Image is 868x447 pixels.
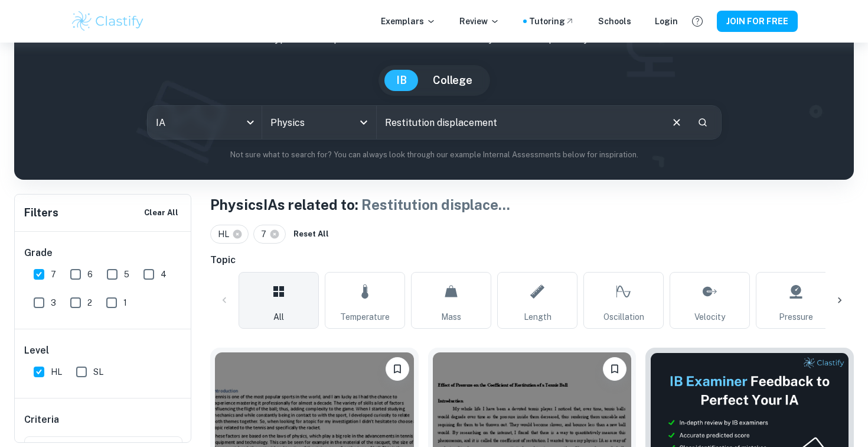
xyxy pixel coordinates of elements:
[93,365,103,378] span: SL
[779,310,813,323] span: Pressure
[51,268,56,281] span: 7
[210,253,854,267] h6: Topic
[291,225,332,243] button: Reset All
[24,149,844,161] p: Not sure what to search for? You can always look through our example Internal Assessments below f...
[210,194,854,215] h1: Physics IAs related to:
[386,357,409,381] button: Please log in to bookmark exemplars
[123,296,127,309] span: 1
[161,268,167,281] span: 4
[693,112,713,132] button: Search
[24,344,182,358] h6: Level
[377,106,661,139] input: E.g. harmonic motion analysis, light diffraction experiments, sliding objects down a ramp...
[603,310,644,323] span: Oscillation
[655,15,678,28] a: Login
[87,268,93,281] span: 6
[210,225,249,244] div: HL
[87,296,92,309] span: 2
[665,111,688,134] button: Clear
[687,11,707,31] button: Help and Feedback
[524,310,552,323] span: Length
[253,225,286,244] div: 7
[51,365,62,378] span: HL
[459,15,500,28] p: Review
[124,268,129,281] span: 5
[51,296,56,309] span: 3
[24,413,59,427] h6: Criteria
[273,310,284,323] span: All
[261,228,272,241] span: 7
[694,310,725,323] span: Velocity
[340,310,390,323] span: Temperature
[24,246,182,260] h6: Grade
[441,310,461,323] span: Mass
[384,70,419,91] button: IB
[421,70,484,91] button: College
[148,106,262,139] div: IA
[24,205,58,221] h6: Filters
[529,15,575,28] a: Tutoring
[717,11,798,32] button: JOIN FOR FREE
[603,357,626,381] button: Please log in to bookmark exemplars
[355,114,372,131] button: Open
[361,196,510,213] span: Restitution displace ...
[218,228,234,241] span: HL
[70,9,145,33] img: Clastify logo
[598,15,631,28] a: Schools
[381,15,436,28] p: Exemplars
[141,204,181,222] button: Clear All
